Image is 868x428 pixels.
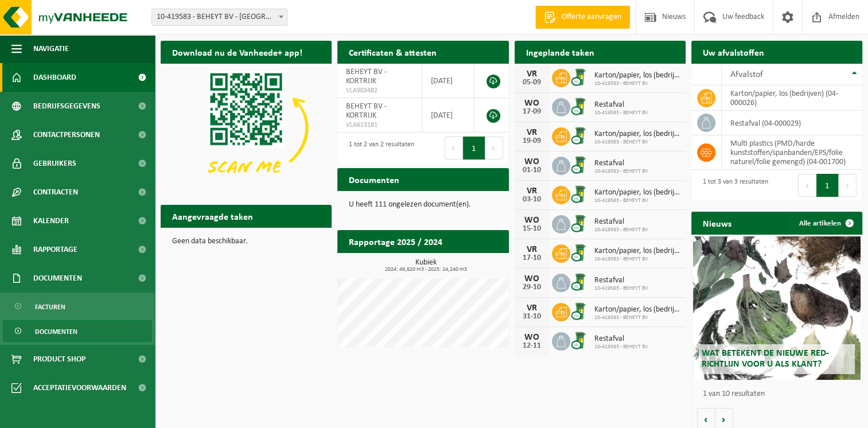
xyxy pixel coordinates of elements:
[730,70,763,79] span: Afvalstof
[422,64,475,98] td: [DATE]
[520,157,543,166] div: WO
[594,130,680,139] span: Karton/papier, los (bedrijven)
[520,283,543,291] div: 29-10
[594,188,680,197] span: Karton/papier, los (bedrijven)
[161,41,314,63] h2: Download nu de Vanheede+ app!
[33,149,76,178] span: Gebruikers
[343,267,508,273] span: 2024: 49,820 m3 - 2025: 24,240 m3
[337,168,411,190] h2: Documenten
[570,272,590,291] img: WB-0240-CU
[703,390,857,398] p: 1 van 10 resultaten
[570,184,590,204] img: WB-0240-CU
[520,333,543,342] div: WO
[151,9,287,26] span: 10-419583 - BEHEYT BV - KORTRIJK
[570,126,590,145] img: WB-0240-CU
[35,321,77,343] span: Documenten
[594,80,680,87] span: 10-419583 - BEHEYT BV
[570,96,590,116] img: WB-0240-CU
[594,159,648,168] span: Restafval
[697,173,768,198] div: 1 tot 3 van 3 resultaten
[520,137,543,145] div: 19-09
[463,137,485,159] button: 1
[594,314,680,321] span: 10-419583 - BEHEYT BV
[798,174,816,197] button: Previous
[693,236,861,380] a: Wat betekent de nieuwe RED-richtlijn voor u als klant?
[790,212,861,235] a: Alle artikelen
[33,345,85,373] span: Product Shop
[570,213,590,233] img: WB-0240-CU
[33,34,69,63] span: Navigatie
[594,110,648,116] span: 10-419583 - BEHEYT BV
[520,128,543,137] div: VR
[422,98,475,133] td: [DATE]
[152,9,287,25] span: 10-419583 - BEHEYT BV - KORTRIJK
[520,108,543,116] div: 17-09
[839,174,857,197] button: Next
[445,137,463,159] button: Previous
[535,6,630,29] a: Offerte aanvragen
[520,216,543,225] div: WO
[349,201,497,209] p: U heeft 111 ongelezen document(en).
[594,344,648,351] span: 10-419583 - BEHEYT BV
[520,69,543,79] div: VR
[33,63,76,92] span: Dashboard
[520,186,543,196] div: VR
[594,71,680,80] span: Karton/papier, los (bedrijven)
[515,41,606,63] h2: Ingeplande taken
[520,99,543,108] div: WO
[594,217,648,227] span: Restafval
[594,100,648,110] span: Restafval
[520,254,543,262] div: 17-10
[520,79,543,87] div: 05-09
[691,41,776,63] h2: Uw afvalstoffen
[722,135,862,170] td: multi plastics (PMD/harde kunststoffen/spanbanden/EPS/folie naturel/folie gemengd) (04-001700)
[33,92,100,120] span: Bedrijfsgegevens
[702,349,829,369] span: Wat betekent de nieuwe RED-richtlijn voor u als klant?
[594,334,648,344] span: Restafval
[691,212,743,234] h2: Nieuws
[594,305,680,314] span: Karton/papier, los (bedrijven)
[337,230,454,252] h2: Rapportage 2025 / 2024
[33,207,69,235] span: Kalender
[3,295,152,317] a: Facturen
[520,166,543,174] div: 01-10
[520,304,543,313] div: VR
[337,41,448,63] h2: Certificaten & attesten
[485,137,503,159] button: Next
[346,102,387,120] span: BEHEYT BV - KORTRIJK
[722,85,862,111] td: karton/papier, los (bedrijven) (04-000026)
[33,178,78,207] span: Contracten
[33,120,100,149] span: Contactpersonen
[520,245,543,254] div: VR
[520,196,543,204] div: 03-10
[346,86,412,95] span: VLA903482
[346,120,412,130] span: VLA613181
[35,296,65,318] span: Facturen
[594,168,648,175] span: 10-419583 - BEHEYT BV
[161,205,264,227] h2: Aangevraagde taken
[33,373,126,402] span: Acceptatievoorwaarden
[3,320,152,342] a: Documenten
[343,259,508,273] h3: Kubiek
[570,243,590,262] img: WB-0240-CU
[594,139,680,146] span: 10-419583 - BEHEYT BV
[161,64,332,192] img: Download de VHEPlus App
[33,264,82,293] span: Documenten
[594,285,648,292] span: 10-419583 - BEHEYT BV
[722,111,862,135] td: restafval (04-000029)
[570,155,590,174] img: WB-0240-CU
[594,227,648,234] span: 10-419583 - BEHEYT BV
[594,247,680,256] span: Karton/papier, los (bedrijven)
[594,276,648,285] span: Restafval
[346,68,387,85] span: BEHEYT BV - KORTRIJK
[570,67,590,87] img: WB-0240-CU
[816,174,839,197] button: 1
[343,135,414,161] div: 1 tot 2 van 2 resultaten
[594,256,680,263] span: 10-419583 - BEHEYT BV
[172,238,320,246] p: Geen data beschikbaar.
[520,225,543,233] div: 15-10
[594,197,680,204] span: 10-419583 - BEHEYT BV
[559,11,624,23] span: Offerte aanvragen
[520,274,543,283] div: WO
[520,313,543,321] div: 31-10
